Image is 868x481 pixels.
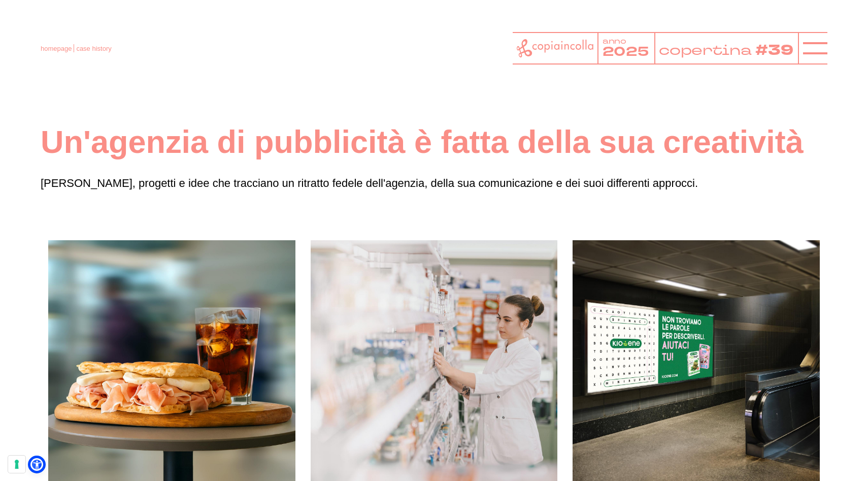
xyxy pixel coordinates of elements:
[41,45,72,52] a: homepage
[755,41,793,60] tspan: #39
[41,122,827,162] h1: Un'agenzia di pubblicità è fatta della sua creatività
[659,41,752,59] tspan: copertina
[41,174,827,192] p: [PERSON_NAME], progetti e idee che tracciano un ritratto fedele dell'agenzia, della sua comunicaz...
[8,456,25,473] button: Le tue preferenze relative al consenso per le tecnologie di tracciamento
[76,45,111,52] span: case history
[602,36,626,46] tspan: anno
[30,458,43,471] a: Open Accessibility Menu
[602,43,649,61] tspan: 2025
